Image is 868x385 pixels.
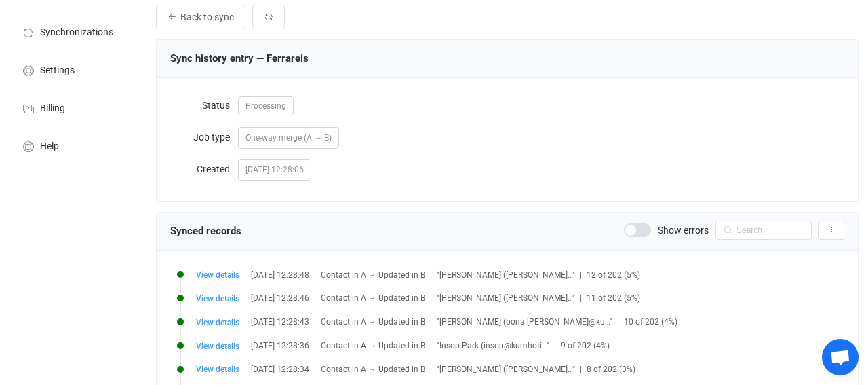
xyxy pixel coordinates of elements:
span: | [580,293,582,303]
span: Contact in A → Updated in B [321,365,425,374]
a: Billing [7,88,142,126]
span: | [314,365,316,374]
input: Search [715,221,812,240]
span: Sync history entry — Ferrareis [170,52,309,65]
span: One-way merge (A → B) [245,133,332,143]
span: | [244,293,246,303]
span: [DATE] 12:28:48 [251,270,309,280]
span: | [430,293,432,303]
span: [DATE] 12:28:36 [251,341,309,350]
span: [DATE] 12:28:06 [238,159,311,181]
span: | [580,365,582,374]
span: "[PERSON_NAME] (bona.[PERSON_NAME]@ku…" [437,317,612,327]
span: [DATE] 12:28:46 [251,293,309,303]
span: Show errors [658,225,709,235]
span: 12 of 202 (5%) [587,270,640,280]
span: Contact in A → Updated in B [321,293,425,303]
span: Synchronizations [40,27,113,38]
span: 10 of 202 (4%) [624,317,677,327]
span: Help [40,141,59,152]
span: Synced records [170,225,241,237]
span: View details [196,342,239,351]
a: Help [7,126,142,164]
span: Back to sync [180,12,234,22]
span: | [244,365,246,374]
span: | [580,270,582,280]
span: Contact in A → Updated in B [321,317,425,327]
span: | [244,270,246,280]
span: [DATE] 12:28:34 [251,365,309,374]
label: Job type [170,124,238,151]
div: Open chat [822,339,859,375]
span: | [430,317,432,327]
span: 11 of 202 (5%) [587,293,640,303]
button: Back to sync [156,5,245,29]
span: | [244,341,246,350]
span: "Insop Park (insop@kumhoti…" [437,341,549,350]
label: Created [170,155,238,183]
span: "[PERSON_NAME] ([PERSON_NAME]…" [437,365,575,374]
span: | [430,365,432,374]
span: | [314,270,316,280]
span: Processing [238,96,294,115]
span: Billing [40,103,65,114]
span: | [314,341,316,350]
a: Synchronizations [7,12,142,50]
a: Settings [7,50,142,88]
span: 8 of 202 (3%) [587,365,635,374]
span: "[PERSON_NAME] ([PERSON_NAME]…" [437,293,575,303]
span: [DATE] 12:28:43 [251,317,309,327]
span: View details [196,318,239,327]
span: View details [196,365,239,374]
span: | [314,317,316,327]
span: | [617,317,619,327]
span: | [554,341,556,350]
span: Settings [40,65,75,76]
span: View details [196,270,239,280]
label: Status [170,92,238,119]
span: | [430,341,432,350]
span: | [314,293,316,303]
span: | [244,317,246,327]
span: View details [196,294,239,304]
span: Contact in A → Updated in B [321,341,425,350]
span: 9 of 202 (4%) [561,341,610,350]
span: "[PERSON_NAME] ([PERSON_NAME]…" [437,270,575,280]
span: Contact in A → Updated in B [321,270,425,280]
span: | [430,270,432,280]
